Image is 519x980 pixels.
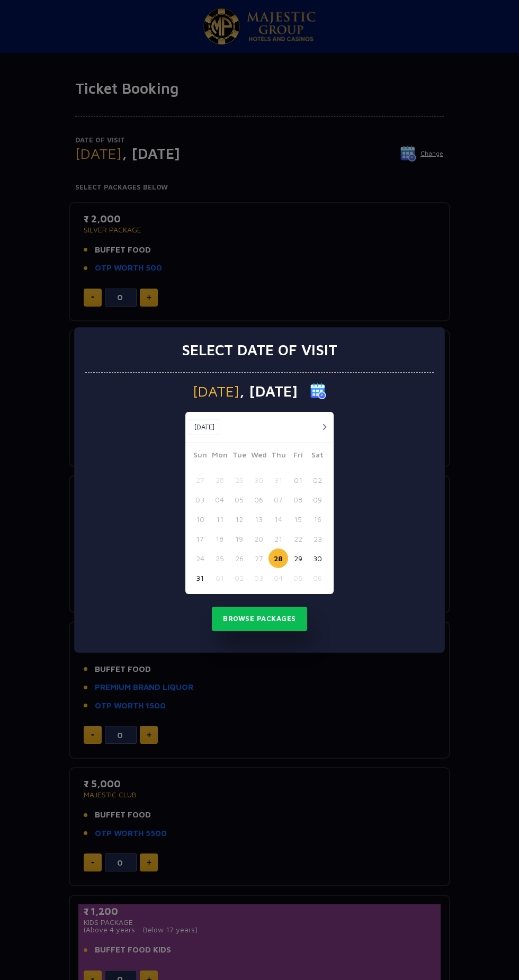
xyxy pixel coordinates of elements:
[210,470,229,490] button: 28
[190,529,210,549] button: 17
[269,568,288,588] button: 04
[210,490,229,509] button: 04
[288,470,308,490] button: 01
[188,419,220,435] button: [DATE]
[190,470,210,490] button: 27
[210,549,229,568] button: 25
[193,384,239,399] span: [DATE]
[190,490,210,509] button: 03
[269,470,288,490] button: 31
[308,549,327,568] button: 30
[190,449,210,464] span: Sun
[288,549,308,568] button: 29
[190,509,210,529] button: 10
[190,568,210,588] button: 31
[288,568,308,588] button: 05
[308,529,327,549] button: 23
[190,549,210,568] button: 24
[210,449,229,464] span: Mon
[308,449,327,464] span: Sat
[308,470,327,490] button: 02
[269,490,288,509] button: 07
[229,509,249,529] button: 12
[249,490,269,509] button: 06
[229,490,249,509] button: 05
[269,549,288,568] button: 28
[249,509,269,529] button: 13
[249,549,269,568] button: 27
[308,490,327,509] button: 09
[210,568,229,588] button: 01
[269,449,288,464] span: Thu
[229,449,249,464] span: Tue
[249,529,269,549] button: 20
[229,470,249,490] button: 29
[229,529,249,549] button: 19
[308,509,327,529] button: 16
[212,607,307,631] button: Browse Packages
[269,529,288,549] button: 21
[249,449,269,464] span: Wed
[239,384,298,399] span: , [DATE]
[229,568,249,588] button: 02
[210,529,229,549] button: 18
[288,509,308,529] button: 15
[308,568,327,588] button: 06
[288,490,308,509] button: 08
[210,509,229,529] button: 11
[310,383,326,399] img: calender icon
[288,529,308,549] button: 22
[249,470,269,490] button: 30
[249,568,269,588] button: 03
[269,509,288,529] button: 14
[229,549,249,568] button: 26
[288,449,308,464] span: Fri
[182,341,337,359] h3: Select date of visit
